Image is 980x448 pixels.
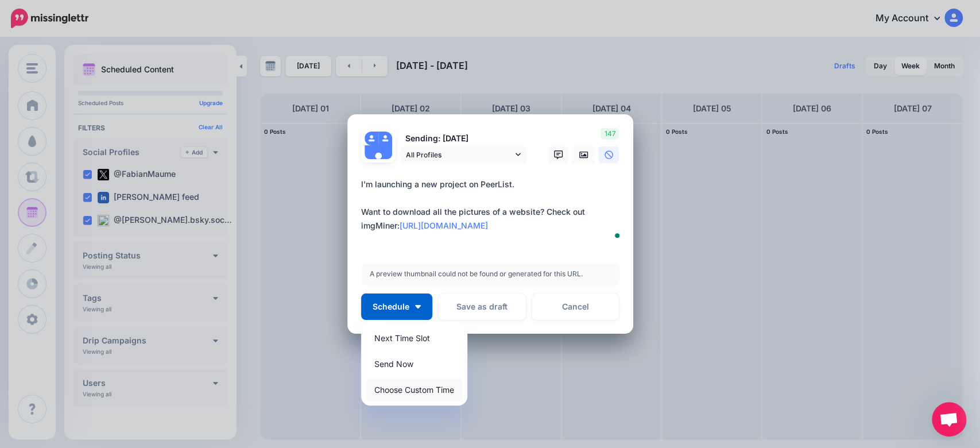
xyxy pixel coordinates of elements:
a: Next Time Slot [366,327,463,349]
div: Schedule [361,322,467,405]
textarea: To enrich screen reader interactions, please activate Accessibility in Grammarly extension settings [361,177,625,246]
img: user_default_image.png [378,132,392,145]
a: Send Now [366,353,463,375]
p: Sending: [DATE] [400,132,526,145]
div: A preview thumbnail could not be found or generated for this URL. [361,262,619,285]
button: Save as draft [438,293,526,320]
a: All Profiles [400,146,526,163]
a: Cancel [532,293,619,320]
button: Schedule [361,293,432,320]
span: 147 [601,128,619,140]
a: Choose Custom Time [366,379,463,401]
img: arrow-down-white.png [415,305,421,308]
img: user_default_image.png [365,132,378,145]
img: user_default_image.png [365,145,392,173]
div: I'm launching a new project on PeerList. Want to download all the pictures of a website? Check ou... [361,177,625,233]
span: Schedule [373,303,409,311]
span: All Profiles [406,149,513,161]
